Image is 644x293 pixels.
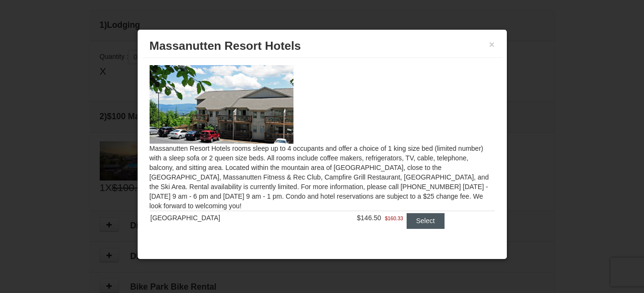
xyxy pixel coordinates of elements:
[357,214,381,222] span: $146.50
[385,214,403,223] span: $160.33
[407,213,445,228] button: Select
[489,40,495,49] button: ×
[142,58,502,237] div: Massanutten Resort Hotels rooms sleep up to 4 occupants and offer a choice of 1 king size bed (li...
[151,213,301,223] div: [GEOGRAPHIC_DATA]
[150,39,301,52] span: Massanutten Resort Hotels
[150,65,293,144] img: 19219026-1-e3b4ac8e.jpg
